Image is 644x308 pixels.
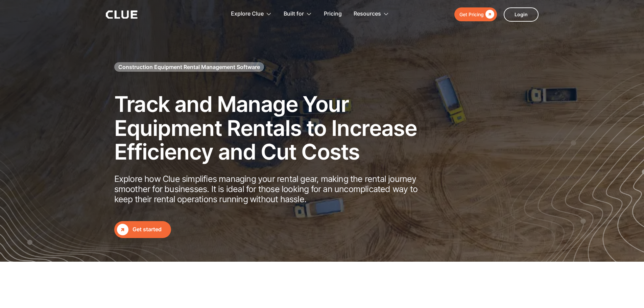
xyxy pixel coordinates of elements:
[354,3,389,25] div: Resources
[284,3,312,25] div: Built for
[454,7,497,21] a: Get Pricing
[284,3,304,25] div: Built for
[117,224,128,235] div: 
[231,3,264,25] div: Explore Clue
[495,61,644,262] img: Construction fleet management software
[133,225,168,234] div: Get started
[114,174,435,204] p: Explore how Clue simplifies managing your rental gear, making the rental journey smoother for bus...
[484,10,494,19] div: 
[459,10,484,19] div: Get Pricing
[114,92,435,164] h2: Track and Manage Your Equipment Rentals to Increase Efficiency and Cut Costs
[231,3,272,25] div: Explore Clue
[118,63,260,71] h1: Construction Equipment Rental Management Software
[354,3,381,25] div: Resources
[324,3,342,25] a: Pricing
[114,221,171,238] a: Get started
[504,7,539,22] a: Login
